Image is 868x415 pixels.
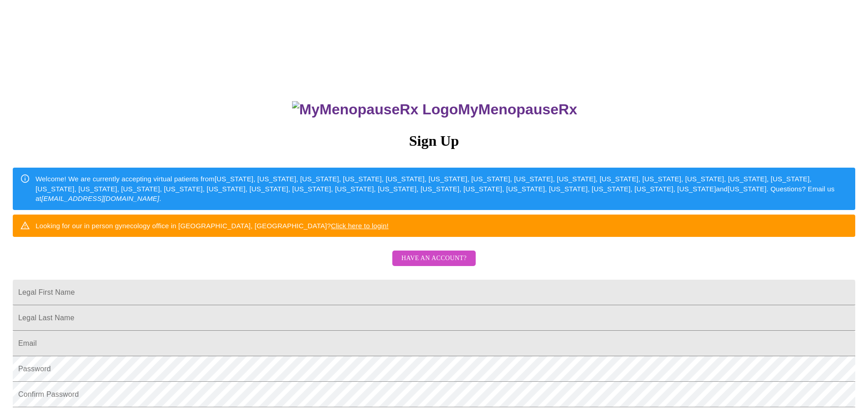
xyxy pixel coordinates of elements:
em: [EMAIL_ADDRESS][DOMAIN_NAME] [41,195,159,202]
button: Have an account? [392,251,476,266]
img: MyMenopauseRx Logo [292,101,458,118]
a: Have an account? [390,261,478,268]
div: Looking for our in person gynecology office in [GEOGRAPHIC_DATA], [GEOGRAPHIC_DATA]? [36,217,389,234]
span: Have an account? [401,253,467,264]
h3: MyMenopauseRx [14,101,856,118]
h3: Sign Up [13,133,855,149]
div: Welcome! We are currently accepting virtual patients from [US_STATE], [US_STATE], [US_STATE], [US... [36,170,848,207]
a: Click here to login! [331,222,389,230]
